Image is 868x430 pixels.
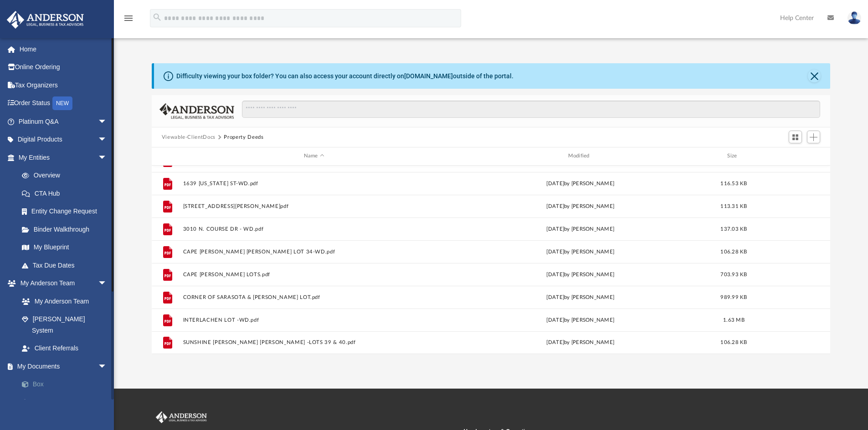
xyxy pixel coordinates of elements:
button: Close [808,70,821,82]
a: Tax Due Dates [13,256,121,274]
a: My Entitiesarrow_drop_down [6,148,121,167]
div: Size [715,152,752,160]
div: Difficulty viewing your box folder? You can also access your account directly on outside of the p... [176,71,514,81]
span: 106.28 KB [720,340,747,345]
div: NEW [52,96,72,110]
span: 113.31 KB [720,203,747,208]
button: Viewable-ClientDocs [162,133,216,142]
div: [DATE] by [PERSON_NAME] [449,202,712,210]
button: CAPE [PERSON_NAME] LOTS.pdf [183,272,445,278]
div: Name [182,152,445,160]
span: arrow_drop_down [98,131,116,149]
a: Box [13,375,121,394]
img: Anderson Advisors Platinum Portal [154,411,209,423]
button: CAPE [PERSON_NAME] [PERSON_NAME] LOT 34-WD.pdf [183,249,445,255]
span: 1.63 MB [723,317,745,322]
button: Switch to Grid View [789,131,802,143]
div: [DATE] by [PERSON_NAME] [449,270,712,278]
a: Platinum Q&Aarrow_drop_down [6,112,121,131]
span: arrow_drop_down [98,274,116,293]
span: 989.99 KB [720,294,747,299]
a: My Anderson Team [13,292,112,310]
input: Search files and folders [242,101,820,118]
a: My Anderson Teamarrow_drop_down [6,274,116,293]
a: [PERSON_NAME] System [13,310,116,339]
div: [DATE] by [PERSON_NAME] [449,339,712,347]
a: menu [123,17,134,24]
button: 1639 [US_STATE] ST-WD.pdf [183,181,445,187]
div: id [156,152,179,160]
div: grid [152,166,831,354]
div: [DATE] by [PERSON_NAME] [449,293,712,301]
div: id [756,152,820,160]
span: arrow_drop_down [98,148,116,167]
div: [DATE] by [PERSON_NAME] [449,316,712,324]
a: Order StatusNEW [6,94,121,113]
div: [DATE] by [PERSON_NAME] [449,225,712,233]
span: 116.53 KB [720,181,747,186]
a: Overview [13,167,121,185]
button: [STREET_ADDRESS][PERSON_NAME]pdf [183,203,445,209]
i: search [152,12,162,22]
button: 3010 N. COURSE DR - WD.pdf [183,226,445,232]
span: arrow_drop_down [98,357,116,376]
img: Anderson Advisors Platinum Portal [4,11,87,29]
a: Home [6,40,121,58]
button: Property Deeds [224,133,263,142]
a: Digital Productsarrow_drop_down [6,131,121,149]
span: 703.93 KB [720,272,747,277]
a: Online Ordering [6,58,121,76]
a: CTA Hub [13,184,121,202]
a: Tax Organizers [6,76,121,94]
a: My Blueprint [13,238,116,257]
button: Add [807,131,821,143]
a: Entity Change Request [13,202,121,221]
div: [DATE] by [PERSON_NAME] [449,248,712,256]
div: Modified [449,152,711,160]
a: Binder Walkthrough [13,220,121,238]
button: SUNSHINE [PERSON_NAME] [PERSON_NAME] -LOTS 39 & 40.pdf [183,339,445,345]
button: INTERLACHEN LOT -WD.pdf [183,317,445,323]
a: My Documentsarrow_drop_down [6,357,121,375]
span: 106.28 KB [720,249,747,254]
a: Client Referrals [13,339,116,358]
a: Meeting Minutes [13,393,121,411]
span: arrow_drop_down [98,112,116,131]
button: CORNER OF SARASOTA & [PERSON_NAME] LOT.pdf [183,294,445,300]
span: 137.03 KB [720,226,747,231]
a: [DOMAIN_NAME] [404,72,453,80]
img: User Pic [847,11,861,25]
i: menu [123,13,134,24]
div: [DATE] by [PERSON_NAME] [449,179,712,187]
